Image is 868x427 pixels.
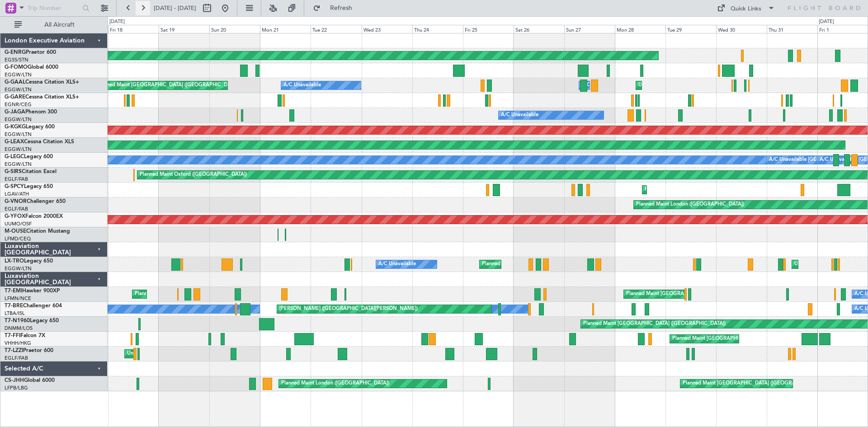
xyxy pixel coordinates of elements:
[5,258,53,264] a: LX-TROLegacy 650
[283,79,321,92] div: A/C Unavailable
[412,25,463,33] div: Thu 24
[5,355,28,361] a: EGLF/FAB
[731,5,761,14] div: Quick Links
[615,25,665,33] div: Mon 28
[5,169,22,174] span: G-SIRS
[5,109,25,115] span: G-JAGA
[501,108,538,122] div: A/C Unavailable
[5,169,57,174] a: G-SIRSCitation Excel
[5,71,32,78] a: EGGW/LTN
[109,18,125,26] div: [DATE]
[683,377,825,390] div: Planned Maint [GEOGRAPHIC_DATA] ([GEOGRAPHIC_DATA])
[583,317,726,331] div: Planned Maint [GEOGRAPHIC_DATA] ([GEOGRAPHIC_DATA])
[5,303,23,309] span: T7-BRE
[636,198,744,211] div: Planned Maint London ([GEOGRAPHIC_DATA])
[5,161,32,168] a: EGGW/LTN
[5,80,79,85] a: G-GAALCessna Citation XLS+
[24,22,95,28] span: All Aircraft
[5,94,25,100] span: G-GARE
[5,348,23,353] span: T7-LZZI
[5,221,32,227] a: UUMO/OSF
[362,25,412,33] div: Wed 23
[5,56,28,63] a: EGSS/STN
[514,25,564,33] div: Sat 26
[322,5,360,11] span: Refresh
[5,154,53,160] a: G-LEGCLegacy 600
[311,25,361,33] div: Tue 22
[5,288,22,294] span: T7-EMI
[5,310,25,317] a: LTBA/ISL
[260,25,311,33] div: Mon 21
[378,258,416,271] div: A/C Unavailable
[5,124,55,130] a: G-KGKGLegacy 600
[5,333,20,338] span: T7-FFI
[5,325,33,332] a: DNMM/LOS
[10,18,98,32] button: All Aircraft
[279,302,418,316] div: [PERSON_NAME] ([GEOGRAPHIC_DATA][PERSON_NAME])
[5,378,55,383] a: CS-JHHGlobal 6000
[5,184,24,189] span: G-SPCY
[5,94,79,100] a: G-GARECessna Citation XLS+
[672,332,823,346] div: Planned Maint [GEOGRAPHIC_DATA] ([GEOGRAPHIC_DATA] Intl)
[5,154,24,160] span: G-LEGC
[5,199,27,204] span: G-VNOR
[564,25,615,33] div: Sun 27
[140,168,247,182] div: Planned Maint Oxford ([GEOGRAPHIC_DATA])
[5,340,31,347] a: VHHH/HKG
[108,25,159,33] div: Fri 18
[482,258,624,271] div: Planned Maint [GEOGRAPHIC_DATA] ([GEOGRAPHIC_DATA])
[5,385,28,391] a: LFPB/LBG
[97,79,239,92] div: Planned Maint [GEOGRAPHIC_DATA] ([GEOGRAPHIC_DATA])
[5,50,26,55] span: G-ENRG
[5,206,28,212] a: EGLF/FAB
[5,303,62,309] a: T7-BREChallenger 604
[463,25,514,33] div: Fri 25
[5,348,53,353] a: T7-LZZIPraetor 600
[5,265,32,272] a: EGGW/LTN
[5,131,32,138] a: EGGW/LTN
[135,287,210,301] div: Planned Maint [PERSON_NAME]
[638,79,787,92] div: Unplanned Maint [GEOGRAPHIC_DATA] ([GEOGRAPHIC_DATA])
[665,25,716,33] div: Tue 29
[5,258,24,264] span: LX-TRO
[127,347,276,361] div: Unplanned Maint [GEOGRAPHIC_DATA] ([GEOGRAPHIC_DATA])
[5,116,32,123] a: EGGW/LTN
[5,229,70,234] a: M-OUSECitation Mustang
[626,287,712,301] div: Planned Maint [GEOGRAPHIC_DATA]
[5,199,66,204] a: G-VNORChallenger 650
[5,139,74,145] a: G-LEAXCessna Citation XLS
[159,25,209,33] div: Sat 19
[5,146,32,153] a: EGGW/LTN
[5,333,45,338] a: T7-FFIFalcon 7X
[5,214,63,219] a: G-YFOXFalcon 2000EX
[5,318,59,324] a: T7-N1960Legacy 650
[5,191,29,197] a: LGAV/ATH
[5,229,26,234] span: M-OUSE
[712,1,779,15] button: Quick Links
[5,214,25,219] span: G-YFOX
[5,378,24,383] span: CS-JHH
[5,101,32,108] a: EGNR/CEG
[5,50,56,55] a: G-ENRGPraetor 600
[5,288,60,294] a: T7-EMIHawker 900XP
[209,25,260,33] div: Sun 20
[5,86,32,93] a: EGGW/LTN
[819,18,834,26] div: [DATE]
[5,65,58,70] a: G-FOMOGlobal 6000
[5,139,24,145] span: G-LEAX
[5,235,31,242] a: LFMD/CEQ
[5,124,26,130] span: G-KGKG
[817,25,868,33] div: Fri 1
[5,80,25,85] span: G-GAAL
[309,1,363,15] button: Refresh
[5,176,28,183] a: EGLF/FAB
[5,184,53,189] a: G-SPCYLegacy 650
[645,183,749,197] div: Planned Maint Athens ([PERSON_NAME] Intl)
[154,4,196,12] span: [DATE] - [DATE]
[5,109,57,115] a: G-JAGAPhenom 300
[767,25,817,33] div: Thu 31
[716,25,767,33] div: Wed 30
[5,318,30,324] span: T7-N1960
[28,1,80,15] input: Trip Number
[281,377,389,390] div: Planned Maint London ([GEOGRAPHIC_DATA])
